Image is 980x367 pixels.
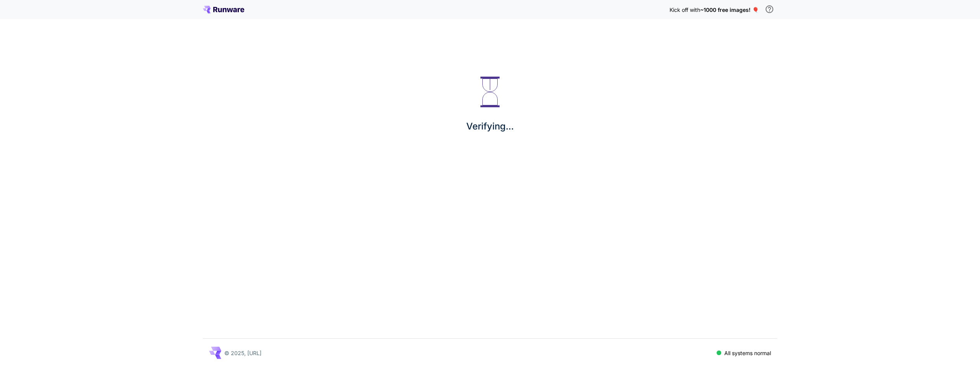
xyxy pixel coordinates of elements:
button: In order to qualify for free credit, you need to sign up with a business email address and click ... [762,2,777,17]
span: Kick off with [670,7,700,13]
p: © 2025, [URL] [224,349,261,357]
span: ~1000 free images! 🎈 [700,7,759,13]
p: Verifying... [466,120,514,133]
p: All systems normal [724,349,771,357]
